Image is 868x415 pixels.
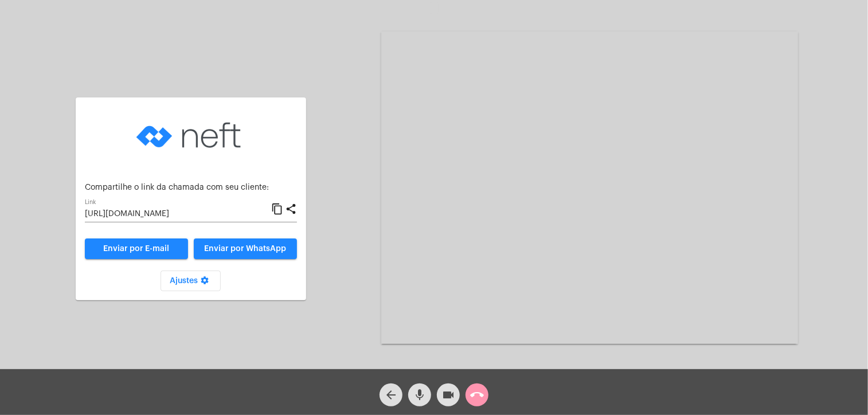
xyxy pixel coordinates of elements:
p: Compartilhe o link da chamada com seu cliente: [85,183,297,192]
span: Enviar por WhatsApp [204,245,286,253]
mat-icon: call_end [470,388,484,402]
mat-icon: videocam [441,388,455,402]
span: Enviar por E-mail [103,245,169,253]
mat-icon: share [285,202,297,216]
button: Ajustes [161,271,221,291]
img: logo-neft-novo-2.png [134,107,248,164]
mat-icon: settings [198,276,212,289]
span: Ajustes [170,277,212,285]
mat-icon: mic [413,388,427,402]
mat-icon: content_copy [271,202,283,216]
button: Enviar por WhatsApp [194,238,297,259]
a: Enviar por E-mail [85,238,188,259]
mat-icon: arrow_back [384,388,398,402]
